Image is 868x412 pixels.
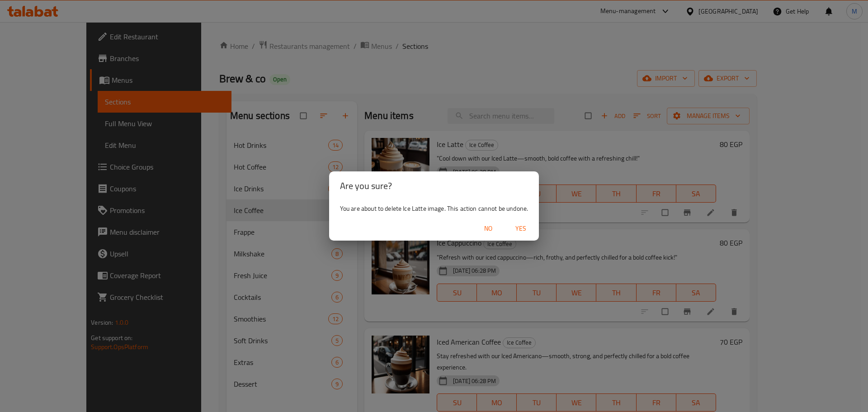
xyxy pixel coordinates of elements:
button: No [474,220,503,237]
span: Yes [510,223,532,234]
h2: Are you sure? [340,179,528,193]
button: Yes [506,220,535,237]
span: No [477,223,499,234]
div: You are about to delete Ice Latte image. This action cannot be undone. [329,200,539,217]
